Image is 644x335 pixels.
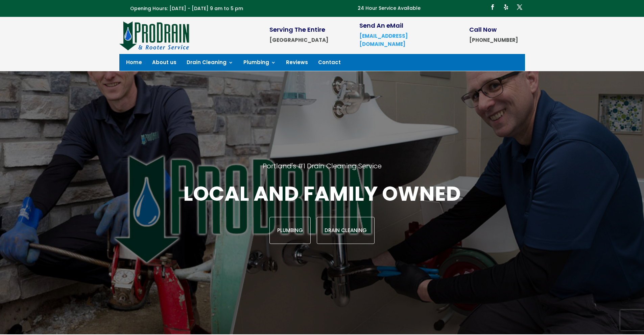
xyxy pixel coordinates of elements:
[469,36,518,44] strong: [PHONE_NUMBER]
[187,60,233,67] a: Drain Cleaning
[152,60,176,67] a: About us
[269,217,311,244] a: Plumbing
[286,60,308,67] a: Reviews
[359,21,403,30] span: Send An eMail
[269,25,325,34] span: Serving The Entire
[84,180,560,244] div: Local and family owned
[126,60,142,67] a: Home
[243,60,276,67] a: Plumbing
[487,2,498,12] a: Follow on Facebook
[469,25,497,34] span: Call Now
[317,217,375,244] a: Drain Cleaning
[130,5,243,12] span: Opening Hours: [DATE] - [DATE] 9 am to 5 pm
[318,60,341,67] a: Contact
[359,32,408,48] a: [EMAIL_ADDRESS][DOMAIN_NAME]
[84,162,560,180] h2: Portland's #1 Drain Cleaning Service
[514,2,525,12] a: Follow on X
[119,20,190,51] img: site-logo-100h
[269,36,328,44] strong: [GEOGRAPHIC_DATA]
[358,4,421,12] p: 24 Hour Service Available
[501,2,511,12] a: Follow on Yelp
